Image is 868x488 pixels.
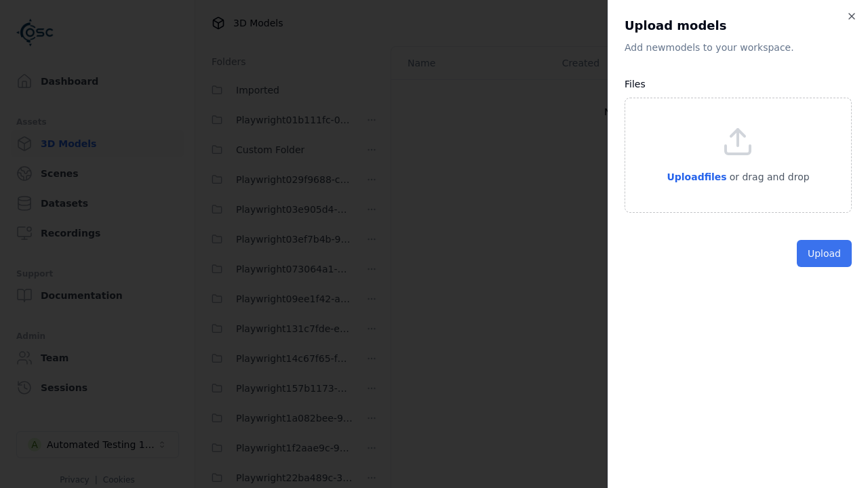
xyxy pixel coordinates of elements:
[625,16,852,35] h2: Upload models
[625,79,646,89] label: Files
[797,240,852,267] button: Upload
[625,41,852,54] p: Add new model s to your workspace.
[667,171,726,182] span: Upload files
[727,169,810,185] p: or drag and drop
